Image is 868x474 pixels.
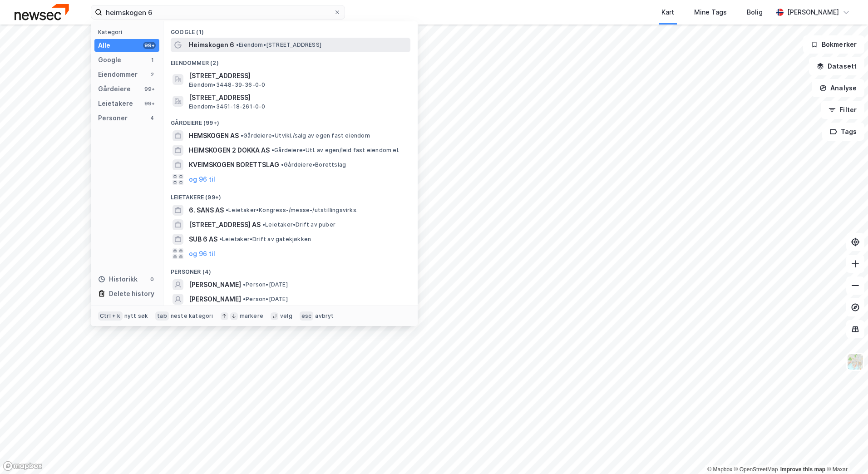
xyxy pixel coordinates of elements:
[803,35,864,54] button: Bokmerker
[823,430,868,474] div: Kontrollprogram for chat
[98,311,123,321] div: Ctrl + k
[189,92,407,103] span: [STREET_ADDRESS]
[148,56,156,64] div: 1
[189,81,265,89] span: Eiendom • 3448-39-36-0-0
[694,7,727,18] div: Mine Tags
[171,312,213,320] div: neste kategori
[189,234,217,245] span: SUB 6 AS
[243,296,288,303] span: Person • [DATE]
[280,312,292,320] div: velg
[189,294,241,305] span: [PERSON_NAME]
[189,205,224,216] span: 6. SANS AS
[780,466,825,473] a: Improve this map
[707,466,732,473] a: Mapbox
[262,221,335,228] span: Leietaker • Drift av puber
[98,40,110,51] div: Alle
[300,311,314,321] div: esc
[143,85,156,93] div: 99+
[271,147,399,154] span: Gårdeiere • Utl. av egen/leid fast eiendom el.
[271,147,274,153] span: •
[241,132,370,139] span: Gårdeiere • Utvikl./salg av egen fast eiendom
[155,311,169,321] div: tab
[189,39,234,50] span: Heimskogen 6
[236,41,321,49] span: Eiendom • [STREET_ADDRESS]
[262,221,265,228] span: •
[236,41,239,48] span: •
[102,5,334,19] input: Søk på adresse, matrikkel, gårdeiere, leietakere eller personer
[315,312,334,320] div: avbryt
[243,281,246,288] span: •
[189,70,407,81] span: [STREET_ADDRESS]
[98,84,131,94] div: Gårdeiere
[661,7,674,18] div: Kart
[189,145,270,156] span: HEIMSKOGEN 2 DOKKA AS
[281,161,284,168] span: •
[163,21,418,38] div: Google (1)
[281,161,346,168] span: Gårdeiere • Borettslag
[163,52,418,69] div: Eiendommer (2)
[3,461,43,471] a: Mapbox homepage
[189,130,239,141] span: HEMSKOGEN AS
[241,132,243,139] span: •
[148,276,156,283] div: 0
[243,296,246,302] span: •
[163,261,418,277] div: Personer (4)
[189,103,266,110] span: Eiendom • 3451-18-261-0-0
[189,279,241,290] span: [PERSON_NAME]
[847,353,864,370] img: Z
[189,219,261,230] span: [STREET_ADDRESS] AS
[747,7,763,18] div: Bolig
[189,174,215,185] button: og 96 til
[148,71,156,78] div: 2
[189,159,279,170] span: KVEIMSKOGEN BORETTSLAG
[219,236,222,242] span: •
[124,312,148,320] div: nytt søk
[163,187,418,203] div: Leietakere (99+)
[109,288,154,299] div: Delete history
[98,98,133,109] div: Leietakere
[189,248,215,259] button: og 96 til
[98,113,128,123] div: Personer
[148,114,156,122] div: 4
[143,42,156,49] div: 99+
[823,430,868,474] iframe: Chat Widget
[243,281,288,288] span: Person • [DATE]
[143,100,156,107] div: 99+
[219,236,311,243] span: Leietaker • Drift av gatekjøkken
[98,29,159,35] div: Kategori
[240,312,263,320] div: markere
[787,7,839,18] div: [PERSON_NAME]
[163,112,418,128] div: Gårdeiere (99+)
[15,4,69,20] img: newsec-logo.f6e21ccffca1b3a03d2d.png
[734,466,778,473] a: OpenStreetMap
[98,54,121,65] div: Google
[821,101,864,119] button: Filter
[812,79,864,97] button: Analyse
[226,207,358,214] span: Leietaker • Kongress-/messe-/utstillingsvirks.
[822,123,864,141] button: Tags
[809,57,864,75] button: Datasett
[98,69,138,80] div: Eiendommer
[98,274,138,285] div: Historikk
[226,207,228,213] span: •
